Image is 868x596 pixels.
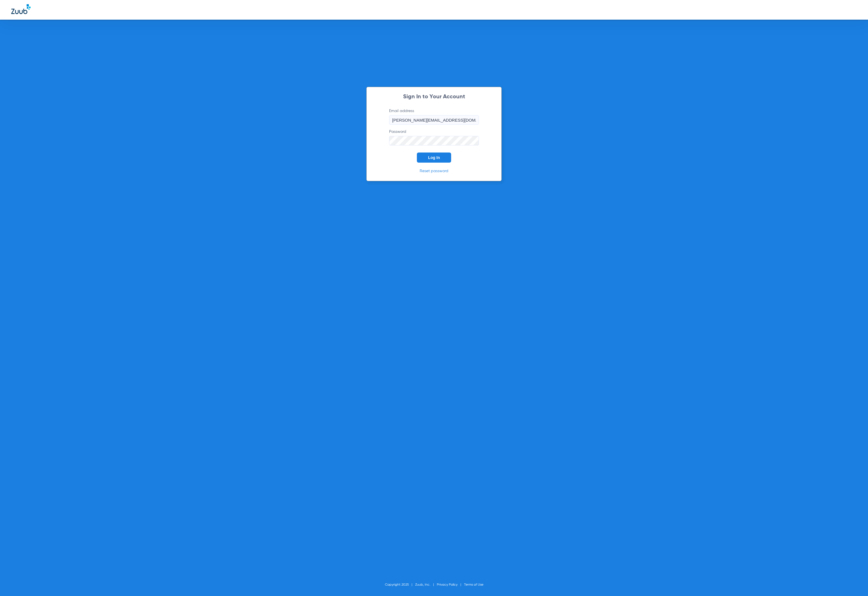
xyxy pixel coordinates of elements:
a: Terms of Use [464,583,483,586]
li: Zuub, Inc. [415,582,437,588]
label: Email address [389,108,479,125]
input: Email address [389,115,479,125]
a: Privacy Policy [437,583,458,586]
button: Log In [417,153,451,163]
input: Password [389,136,479,145]
a: Reset password [420,169,448,173]
img: Zuub Logo [11,4,31,14]
span: Log In [428,155,440,160]
li: Copyright 2025 [385,582,415,588]
label: Password [389,129,479,145]
h2: Sign In to Your Account [381,94,487,100]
